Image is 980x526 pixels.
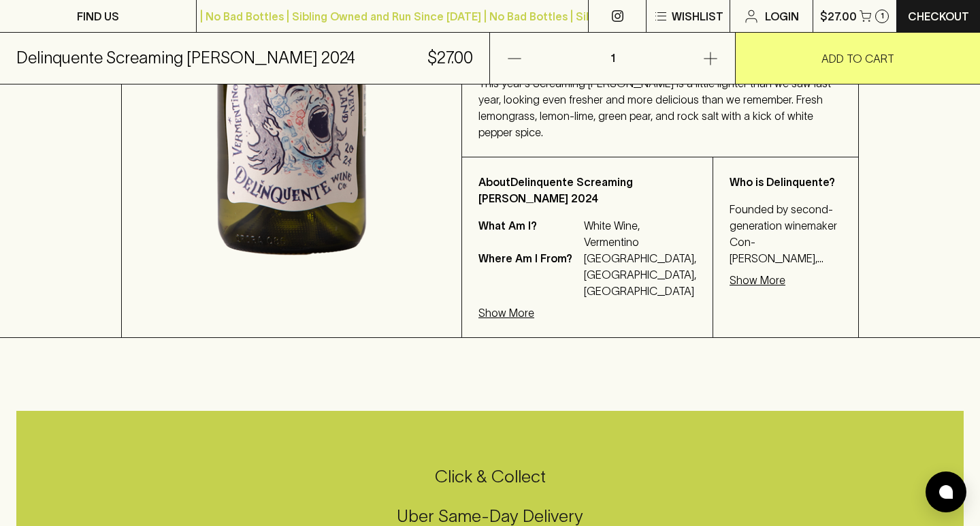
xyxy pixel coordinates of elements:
p: What Am I? [478,217,581,250]
p: Wishlist [672,8,723,25]
img: bubble-icon [939,485,953,499]
p: Checkout [908,8,969,25]
p: 1 [596,33,629,84]
p: Show More [730,272,785,288]
p: FIND US [77,8,119,25]
h5: $27.00 [427,47,473,69]
p: 1 [881,12,884,20]
p: About Delinquente Screaming [PERSON_NAME] 2024 [478,174,696,206]
h5: Delinquente Screaming [PERSON_NAME] 2024 [16,47,355,69]
p: Login [765,8,799,25]
p: White Wine, Vermentino [584,217,696,250]
p: $27.00 [820,8,857,25]
h5: Click & Collect [16,465,964,488]
p: Show More [478,305,534,321]
p: [GEOGRAPHIC_DATA], [GEOGRAPHIC_DATA], [GEOGRAPHIC_DATA] [584,250,696,299]
p: ADD TO CART [821,50,894,67]
button: ADD TO CART [736,33,980,84]
span: This year's Screaming [PERSON_NAME] is a little lighter than we saw last year, looking even fresh... [478,77,831,138]
p: Where Am I From? [478,250,581,299]
b: Who is Delinquente? [730,176,835,188]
